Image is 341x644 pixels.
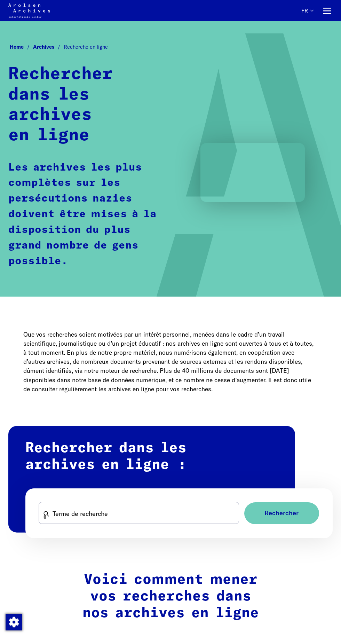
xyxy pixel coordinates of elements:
[301,3,333,18] nav: Principal
[8,426,295,532] h2: Rechercher dans les archives en ligne :
[8,160,158,269] p: Les archives les plus complètes sur les persécutions nazies doivent être mises à la disposition d...
[264,510,299,517] span: Rechercher
[8,66,113,144] strong: Rechercher dans les archives en ligne
[33,44,64,50] a: Archives
[64,44,108,50] span: Recherche en ligne
[244,502,319,524] button: Rechercher
[23,330,318,394] p: Que vos recherches soient motivées par un intérêt personnel, menées dans le cadre d’un travail sc...
[301,8,313,21] button: Français, sélection de la langue
[6,614,22,630] img: Modification du consentement
[8,42,333,52] nav: Breadcrumb
[10,44,33,50] a: Home
[23,572,318,622] h2: Voici comment mener vos recherches dans nos archives en ligne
